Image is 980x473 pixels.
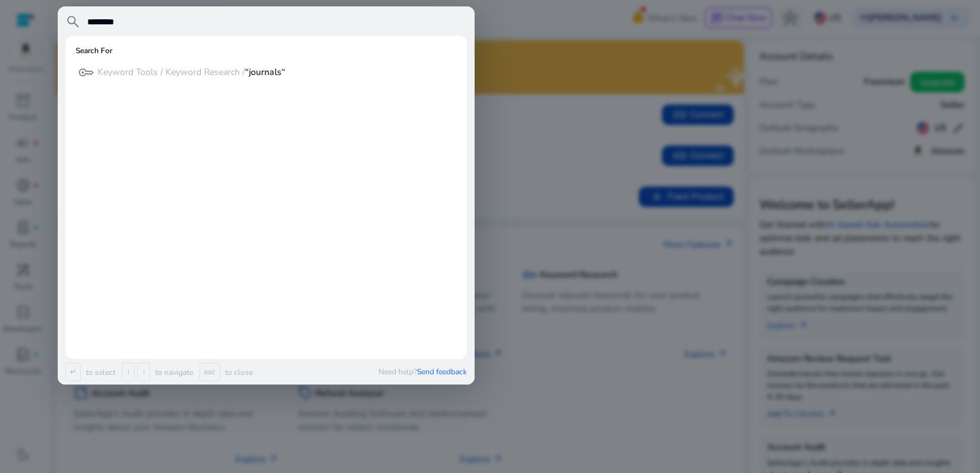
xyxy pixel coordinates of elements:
[199,363,220,381] span: esc
[417,367,467,377] span: Send feedback
[65,14,81,29] span: search
[83,367,115,378] p: to select
[137,363,150,381] span: ↓
[245,66,285,78] b: “journals“
[65,363,81,381] span: ↵
[122,363,135,381] span: ↑
[76,46,112,55] h6: Search For
[378,367,467,377] p: Need help?
[78,65,94,80] span: key
[153,367,193,378] p: to navigate
[223,367,253,378] p: to close
[97,66,285,79] p: Keyword Tools / Keyword Research /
